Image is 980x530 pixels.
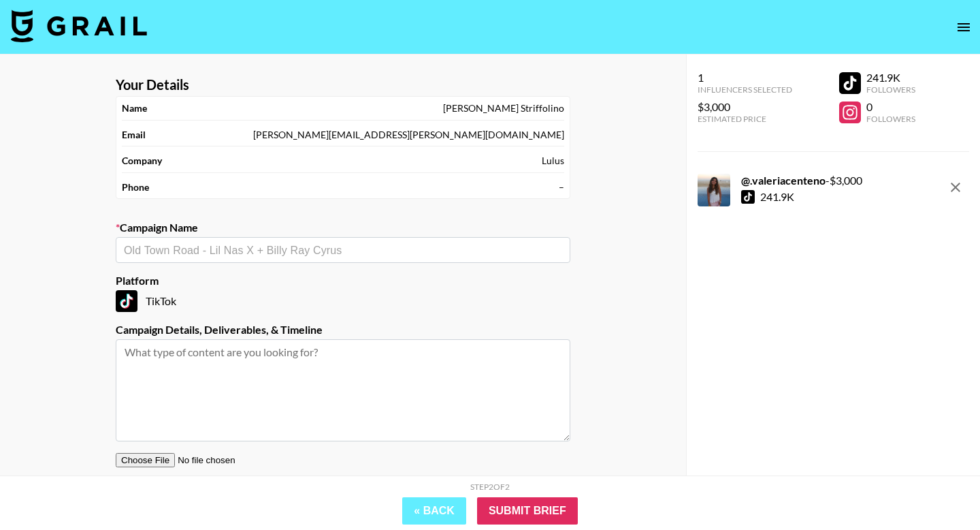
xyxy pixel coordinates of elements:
button: remove [942,174,969,201]
input: Submit Brief [477,497,578,525]
div: Influencers Selected [698,84,792,95]
div: 241.9K [760,190,794,204]
strong: Name [122,102,147,114]
div: 0 [866,100,915,114]
label: Campaign Details, Deliverables, & Timeline [116,323,570,337]
input: Old Town Road - Lil Nas X + Billy Ray Cyrus [124,243,562,258]
strong: Company [122,155,162,167]
div: Followers [866,114,915,124]
div: Estimated Price [698,114,792,124]
div: – [559,181,564,193]
div: [PERSON_NAME][EMAIL_ADDRESS][PERSON_NAME][DOMAIN_NAME] [253,129,564,141]
div: Lulus [542,155,564,167]
strong: Phone [122,181,149,193]
strong: Your Details [116,76,189,93]
div: 1 [698,71,792,84]
div: Followers [866,84,915,95]
label: Campaign Name [116,221,570,234]
div: [PERSON_NAME] Striffolino [443,102,564,114]
button: open drawer [950,14,977,41]
button: « Back [402,497,466,525]
div: 241.9K [866,71,915,84]
strong: Email [122,129,146,141]
label: Platform [116,274,570,287]
strong: @ .valeriacenteno [741,174,826,187]
div: $3,000 [698,100,792,114]
div: TikTok [116,290,570,312]
img: TikTok [116,290,137,312]
div: - $ 3,000 [741,174,862,187]
img: Grail Talent [11,10,147,42]
div: Step 2 of 2 [470,482,510,492]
